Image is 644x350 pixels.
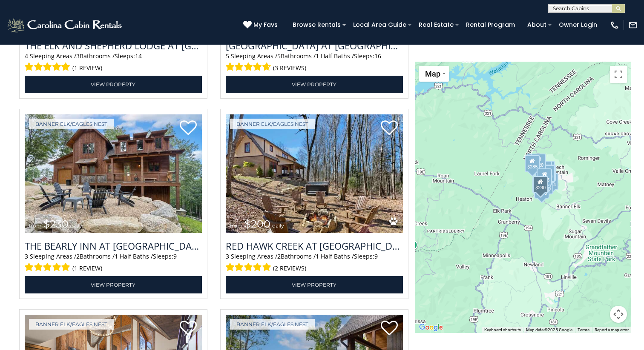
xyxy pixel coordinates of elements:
[76,252,80,260] span: 2
[25,239,202,252] a: The Bearly Inn at [GEOGRAPHIC_DATA]
[230,119,315,129] a: Banner Elk/Eagles Nest
[70,222,82,229] span: daily
[425,69,440,78] span: Map
[226,239,403,252] a: Red Hawk Creek at [GEOGRAPHIC_DATA]
[543,173,558,190] div: $424
[610,20,619,30] img: phone-regular-white.png
[25,52,202,74] div: Sleeping Areas / Bathrooms / Sleeps:
[72,63,102,74] span: (1 review)
[523,18,551,31] a: About
[374,52,381,60] span: 16
[226,76,403,93] a: View Property
[539,161,555,178] div: $200
[381,120,398,137] a: Add to favorites
[226,239,403,252] h3: Red Hawk Creek at Eagles Nest
[414,18,458,31] a: Real Estate
[25,114,202,233] a: The Bearly Inn at Eagles Nest from $230 daily
[76,52,80,60] span: 3
[226,39,403,52] h3: Sunset Ridge Hideaway at Eagles Nest
[226,252,403,274] div: Sleeping Areas / Bathrooms / Sleeps:
[531,154,546,171] div: $720
[288,18,345,31] a: Browse Rentals
[417,322,445,333] img: Google
[180,120,197,137] a: Add to favorites
[226,52,229,60] span: 5
[25,276,202,293] a: View Property
[595,327,629,332] a: Report a map error
[230,319,315,330] a: Banner Elk/Eagles Nest
[419,66,449,82] button: Change map style
[374,252,378,260] span: 9
[25,39,202,52] a: The Elk And Shepherd Lodge at [GEOGRAPHIC_DATA]
[226,114,403,233] a: Red Hawk Creek at Eagles Nest from $200 daily
[272,222,284,229] span: daily
[462,18,519,31] a: Rental Program
[628,20,638,30] img: mail-regular-white.png
[537,168,552,185] div: $425
[72,263,102,274] span: (1 review)
[277,252,281,260] span: 2
[349,18,411,31] a: Local Area Guide
[417,322,445,333] a: Open this area in Google Maps (opens a new window)
[25,252,202,274] div: Sleeping Areas / Bathrooms / Sleeps:
[226,276,403,293] a: View Property
[484,327,521,333] button: Keyboard shortcuts
[316,52,354,60] span: 1 Half Baths /
[29,119,114,129] a: Banner Elk/Eagles Nest
[180,320,197,338] a: Add to favorites
[273,263,306,274] span: (2 reviews)
[532,176,547,193] div: $305
[244,218,270,230] span: $200
[381,320,398,338] a: Add to favorites
[525,155,540,172] div: $285
[135,52,142,60] span: 14
[43,218,69,230] span: $230
[578,327,589,332] a: Terms (opens in new tab)
[555,18,601,31] a: Owner Login
[533,176,548,193] div: $230
[540,165,556,182] div: $230
[6,17,124,34] img: White-1-2.png
[243,20,280,30] a: My Favs
[29,319,114,330] a: Banner Elk/Eagles Nest
[226,39,403,52] a: [GEOGRAPHIC_DATA] at [GEOGRAPHIC_DATA]
[25,76,202,93] a: View Property
[273,63,306,74] span: (3 reviews)
[610,66,627,83] button: Toggle fullscreen view
[534,182,549,199] div: $215
[25,239,202,252] h3: The Bearly Inn at Eagles Nest
[540,165,555,182] div: $230
[277,52,281,60] span: 5
[29,222,42,229] span: from
[115,252,153,260] span: 1 Half Baths /
[226,52,403,74] div: Sleeping Areas / Bathrooms / Sleeps:
[316,252,354,260] span: 1 Half Baths /
[173,252,177,260] span: 9
[226,252,229,260] span: 3
[25,52,28,60] span: 4
[25,252,28,260] span: 3
[253,20,278,29] span: My Favs
[526,327,572,332] span: Map data ©2025 Google
[226,114,403,233] img: Red Hawk Creek at Eagles Nest
[25,114,202,233] img: The Bearly Inn at Eagles Nest
[230,222,243,229] span: from
[25,39,202,52] h3: The Elk And Shepherd Lodge at Eagles Nest
[538,177,553,194] div: $250
[610,306,627,323] button: Map camera controls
